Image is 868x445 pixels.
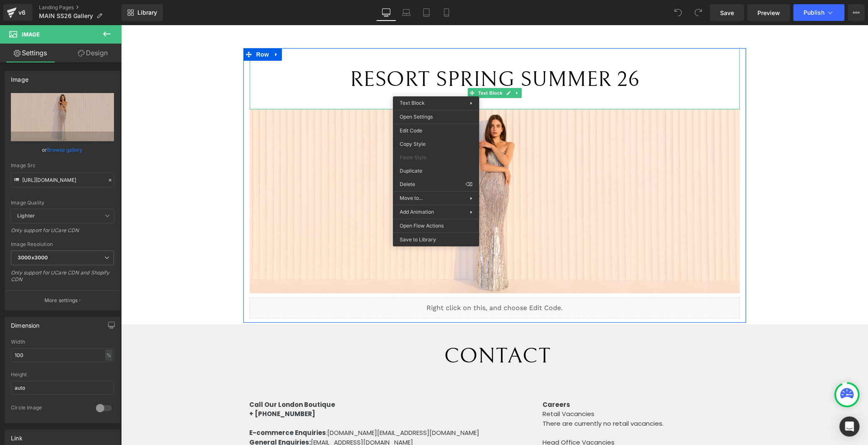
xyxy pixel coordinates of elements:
a: Expand / Collapse [150,23,161,36]
span: Open Settings [400,113,473,121]
span: Move to... [400,194,470,202]
div: Open Intercom Messenger [840,417,860,437]
a: v6 [3,4,32,21]
span: Edit Code [400,127,473,135]
span: Row [133,23,150,36]
strong: Careers [421,375,449,384]
a: [EMAIL_ADDRESS][DOMAIN_NAME] [190,413,292,422]
span: Library [137,9,157,16]
a: Preview [747,4,790,21]
b: 3000x3000 [18,254,48,261]
span: Text Block [400,100,425,106]
div: Link [11,430,23,442]
input: Link [11,173,114,187]
a: Tablet [416,4,437,21]
strong: Call Our London Boutique [129,375,214,384]
button: More [848,4,865,21]
a: Landing Pages [39,4,121,11]
strong: + [PHONE_NUMBER] [129,384,194,393]
a: Design [62,44,123,62]
strong: General Enquiries: [129,413,190,422]
button: Publish [793,4,845,21]
div: Width [11,339,114,345]
span: ⌫ [465,181,473,188]
div: Image [11,71,28,83]
div: v6 [17,7,27,18]
a: Expand / Collapse [392,63,400,73]
span: Paste Style [400,154,473,161]
span: E-commerce Enquiries [129,403,205,412]
div: Image Quality [11,200,114,206]
button: More settings [5,290,120,310]
a: Laptop [396,4,416,21]
span: Preview [757,8,780,17]
span: Open Flow Actions [400,222,473,230]
span: Save [720,8,734,17]
span: Duplicate [400,167,473,175]
input: auto [11,348,114,362]
div: % [105,349,113,361]
a: Browse gallery [47,142,83,157]
a: Desktop [376,4,396,21]
span: Publish [803,9,824,16]
div: : [129,403,409,413]
div: Image Resolution [11,241,114,247]
span: CONTACT [323,318,430,343]
button: Redo [690,4,707,21]
div: Image Src [11,163,114,168]
span: MAIN SS26 Gallery [39,13,93,19]
div: Circle Image [11,404,88,413]
p: More settings [44,297,78,304]
a: Mobile [437,4,457,21]
span: Copy Style [400,140,473,148]
span: Delete [400,181,465,188]
a: New Library [121,4,163,21]
div: Height [11,372,114,378]
span: Add Animation [400,208,470,216]
input: auto [11,381,114,395]
div: Retail Vacancies There are currently no retail vacancies. Head Office Vacancies [421,384,618,422]
span: Image [22,31,40,38]
div: Only support for UCare CDN and Shopify CDN [11,269,114,288]
div: or [11,145,114,154]
span: Save to Library [400,236,473,243]
div: Only support for UCare CDN [11,227,114,239]
span: Text Block [355,63,383,73]
button: Undo [670,4,687,21]
a: [DOMAIN_NAME][EMAIL_ADDRESS][DOMAIN_NAME] [207,403,359,412]
div: Dimension [11,317,40,329]
b: Lighter [17,212,35,219]
span: RESORT SPRING SUMMER 26 [229,42,519,67]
